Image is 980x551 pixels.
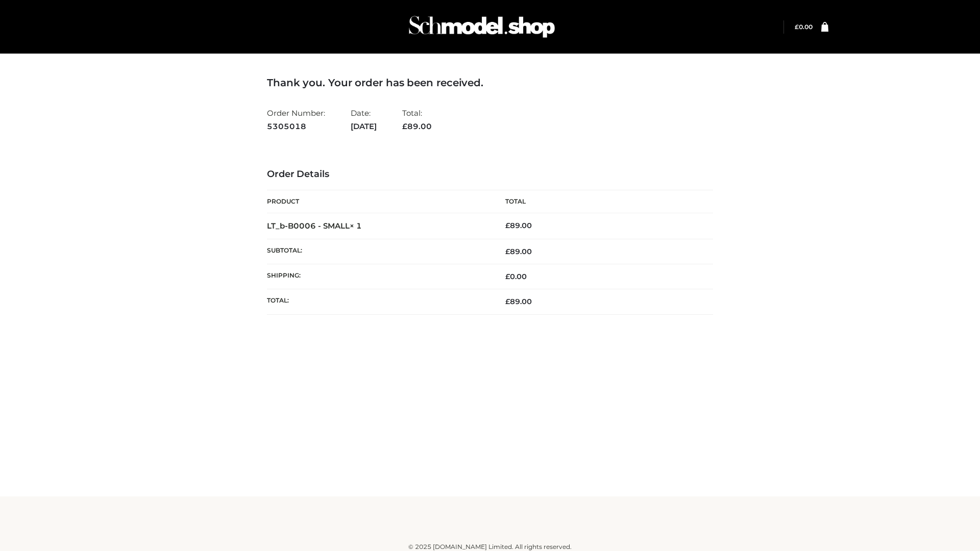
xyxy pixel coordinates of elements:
strong: [DATE] [351,120,377,133]
strong: 5305018 [267,120,325,133]
li: Total: [402,104,432,135]
span: £ [402,121,407,131]
a: £0.00 [795,23,813,31]
span: £ [505,247,510,256]
bdi: 89.00 [505,221,532,230]
img: Schmodel Admin 964 [405,7,558,47]
span: £ [505,221,510,230]
h3: Order Details [267,169,713,180]
th: Product [267,190,490,213]
span: 89.00 [505,297,532,306]
th: Total: [267,289,490,314]
bdi: 0.00 [795,23,813,31]
li: Date: [351,104,377,135]
th: Subtotal: [267,239,490,264]
span: 89.00 [402,121,432,131]
bdi: 0.00 [505,272,527,281]
li: Order Number: [267,104,325,135]
h3: Thank you. Your order has been received. [267,77,713,89]
span: 89.00 [505,247,532,256]
span: £ [795,23,799,31]
span: £ [505,272,510,281]
th: Shipping: [267,264,490,289]
th: Total [490,190,713,213]
span: £ [505,297,510,306]
strong: LT_b-B0006 - SMALL [267,221,362,231]
strong: × 1 [350,221,362,231]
